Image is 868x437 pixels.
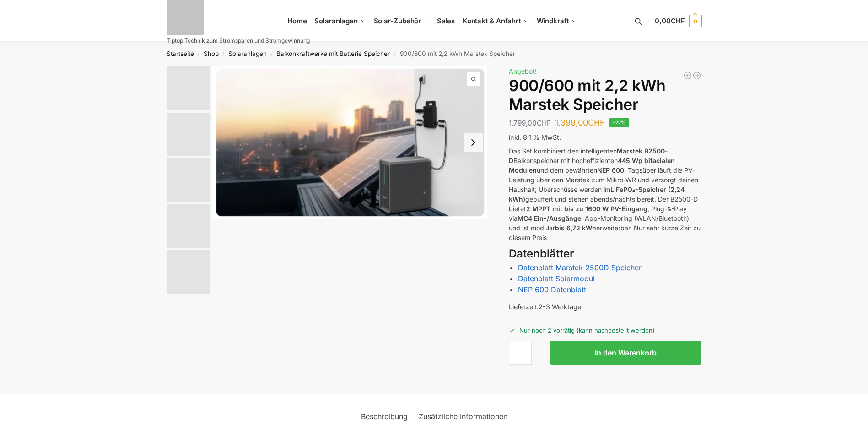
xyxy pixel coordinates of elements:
a: Datenblatt Marstek 2500D Speicher [518,263,642,272]
p: Tiptop Technik zum Stromsparen und Stromgewinnung [167,38,310,44]
img: Balkonkraftwerk 860 [167,250,210,294]
span: -22% [609,118,629,127]
a: Balkonkraftwerk mit Marstek Speicher5 1 [212,66,488,219]
img: Anschlusskabel-3meter_schweizer-stecker [167,158,210,202]
span: Windkraft [537,16,569,25]
nav: Breadcrumb [150,42,718,66]
span: CHF [537,119,551,127]
span: 0,00 [655,16,685,25]
span: Solaranlagen [314,16,358,25]
img: Balkonkraftwerk mit Marstek Speicher [167,66,210,110]
bdi: 1.399,00 [555,118,605,127]
a: Balkonkraftwerke mit Batterie Speicher [276,50,390,57]
bdi: 1.799,00 [509,119,551,127]
span: Angebot! [509,67,537,75]
a: Beschreibung [356,405,413,427]
h3: Datenblätter [509,246,701,262]
p: Das Set kombiniert den intelligenten Balkonspeicher mit hocheffizienten und dem bewährten . Tagsü... [509,146,701,242]
span: inkl. 8,1 % MwSt. [509,133,561,141]
img: ChatGPT Image 29. März 2025, 12_41_06 [167,204,210,248]
span: 0 [689,15,702,27]
strong: MC4 Ein-/Ausgänge [518,214,581,222]
span: 2-3 Werktage [539,303,581,311]
span: / [194,50,204,58]
span: / [219,50,228,58]
a: Solar-Zubehör [370,0,433,42]
span: Kontakt & Anfahrt [463,16,521,25]
span: / [267,50,276,58]
a: Solaranlagen [311,0,370,42]
a: Steckerkraftwerk mit 8 KW Speicher und 8 Solarmodulen mit 3600 Watt [692,71,701,80]
a: Sales [433,0,458,42]
span: Solar-Zubehör [374,16,421,25]
img: Marstek Balkonkraftwerk [167,113,210,156]
a: Startseite [167,50,194,57]
a: Steckerkraftwerk mit 8 KW Speicher und 8 Solarmodulen mit 3600 Watt [683,71,692,80]
span: CHF [671,16,685,25]
span: / [390,50,399,58]
a: 0,00CHF 0 [655,7,701,35]
strong: bis 6,72 kWh [555,224,596,232]
button: In den Warenkorb [550,341,701,365]
p: Nur noch 2 vorrätig (kann nachbestellt werden) [509,319,701,335]
button: Next slide [464,133,483,152]
span: Sales [437,16,455,25]
a: Datenblatt Solarmodul [518,274,595,283]
a: Zusätzliche Informationen [413,405,513,427]
img: Balkonkraftwerk mit Marstek Speicher [212,66,488,219]
a: Kontakt & Anfahrt [458,0,533,42]
strong: NEP 600 [597,166,624,174]
a: Solaranlagen [228,50,267,57]
span: CHF [588,118,605,127]
a: Windkraft [533,0,581,42]
a: Shop [204,50,219,57]
h1: 900/600 mit 2,2 kWh Marstek Speicher [509,76,701,114]
a: NEP 600 Datenblatt [518,285,586,294]
input: Produktmenge [509,341,532,365]
span: Lieferzeit: [509,303,581,311]
strong: 2 MPPT mit bis zu 1600 W PV-Eingang [526,205,647,213]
